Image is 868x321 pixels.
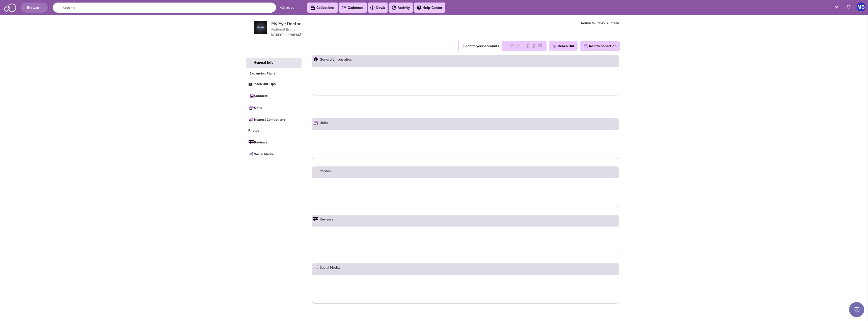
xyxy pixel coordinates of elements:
[246,90,301,101] a: Contacts
[514,44,518,48] img: Please add to your accounts
[580,41,620,51] button: Add to collection
[4,3,16,12] img: SmartAdmin
[581,21,619,25] a: Return to Previous Screen
[271,33,403,37] div: [STREET_ADDRESS]
[26,5,42,10] span: Browse
[417,6,421,10] img: help.png
[246,114,301,125] a: Nearest Competitors
[857,3,865,11] img: Mac Brady
[532,44,536,48] img: Please add to your accounts
[455,41,498,51] button: Add to your Accounts
[246,137,301,147] a: Reviews
[342,6,346,9] img: Cadences_logo.png
[53,3,276,13] input: Search
[320,215,333,226] h2: Reviews
[549,41,578,51] button: Reach Out
[339,3,367,13] a: Cadences
[414,3,445,13] a: Help-Center
[246,126,301,136] a: Photos
[392,5,396,10] img: Activity.png
[320,167,331,178] h2: Photos
[583,44,588,48] img: icon-collection-lavender.png
[552,44,556,48] img: plane.png
[21,3,48,13] button: Browse
[370,5,375,11] img: icon-deals.svg
[389,3,413,13] a: Activity
[320,263,340,274] h2: Social Media
[246,80,301,89] a: Reach Out Tips
[307,3,338,13] a: Collections
[370,5,386,11] a: Deals
[320,55,352,66] h2: General Information
[246,58,302,68] a: General Info
[246,102,301,113] a: Units
[280,5,294,10] a: Advanced
[246,149,301,159] a: Social Media
[310,5,315,10] img: icon-collection-lavender-black.svg
[271,21,301,27] span: My Eye Doctor
[320,118,328,130] h2: Units
[246,69,301,79] a: Expansion Plans
[538,44,542,48] img: Please add to your accounts
[271,27,295,32] span: National Brand
[508,44,512,48] img: Please add to your accounts
[526,44,530,48] img: Please add to your accounts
